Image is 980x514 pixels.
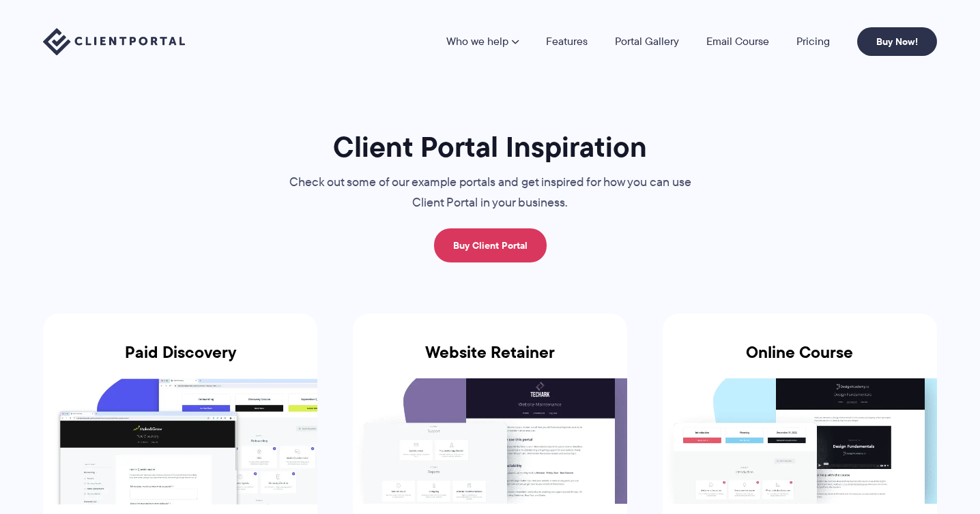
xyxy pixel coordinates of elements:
[43,343,317,378] h3: Paid Discovery
[261,129,719,165] h1: Client Portal Inspiration
[796,36,830,47] a: Pricing
[434,228,547,262] a: Buy Client Portal
[261,172,719,213] p: Check out some of our example portals and get inspired for how you can use Client Portal in your ...
[857,27,937,56] a: Buy Now!
[706,36,769,47] a: Email Course
[446,36,519,47] a: Who we help
[353,343,627,378] h3: Website Retainer
[615,36,679,47] a: Portal Gallery
[546,36,588,47] a: Features
[663,343,937,378] h3: Online Course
